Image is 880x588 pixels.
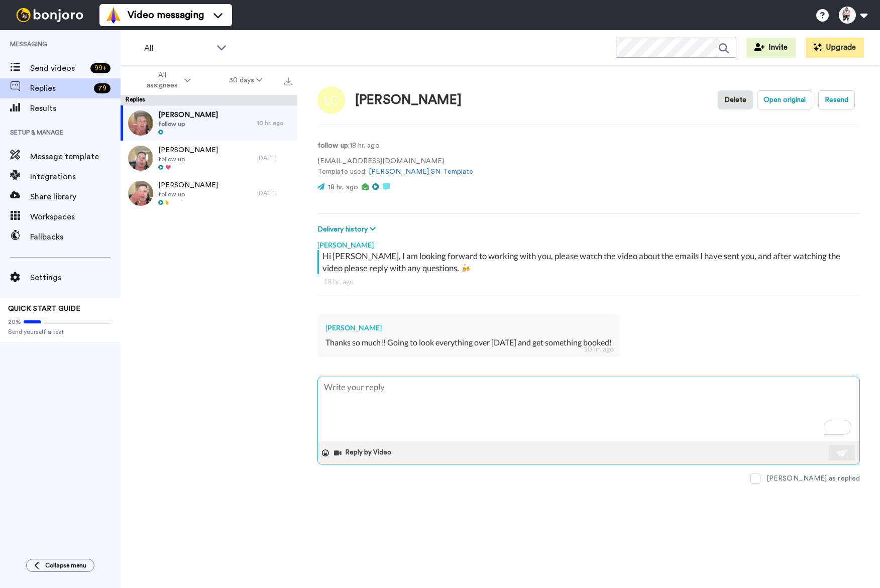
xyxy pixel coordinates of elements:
span: Send yourself a test [8,328,113,336]
span: QUICK START GUIDE [8,305,80,312]
a: [PERSON_NAME] SN Template [369,168,473,175]
div: [DATE] [257,189,292,197]
span: Integrations [30,171,121,183]
span: Collapse menu [45,561,86,569]
img: export.svg [284,77,292,85]
button: All assignees [123,66,210,94]
a: [PERSON_NAME]follow up10 hr. ago [121,105,297,141]
img: 3331f91f-af16-44b1-a0a7-ebc935a36289-thumb.jpg [128,110,153,136]
img: 73677bc3-6b20-4af4-876f-6d28371b061e-thumb.jpg [128,181,153,206]
div: Thanks so much!! Going to look everything over [DATE] and get something booked! [325,337,612,348]
button: Reply by Video [333,445,394,460]
span: [PERSON_NAME] [158,110,218,120]
span: 18 hr. ago [328,184,358,191]
span: 20% [8,318,21,326]
img: 72266a80-b5f2-46a2-bec4-52d1667a4c03-thumb.jpg [128,146,153,171]
div: 10 hr. ago [257,119,292,127]
span: follow up [158,190,218,198]
span: Settings [30,272,121,284]
img: vm-color.svg [105,7,122,23]
button: 30 days [210,71,282,89]
span: follow up [158,120,218,128]
span: Workspaces [30,211,121,223]
span: Video messaging [128,8,204,22]
div: [PERSON_NAME] [317,235,860,250]
strong: follow up [317,142,348,149]
div: 79 [94,83,111,93]
div: [PERSON_NAME] [355,93,462,107]
a: [PERSON_NAME]follow up[DATE] [121,141,297,176]
img: send-white.svg [837,449,848,457]
textarea: To enrich screen reader interactions, please activate Accessibility in Grammarly extension settings [318,377,859,441]
span: Results [30,102,121,114]
button: Export all results that match these filters now. [281,73,295,88]
div: Replies [121,95,297,105]
a: [PERSON_NAME]follow up[DATE] [121,176,297,211]
span: Send videos [30,62,86,74]
div: [DATE] [257,154,292,162]
button: Resend [818,90,855,109]
div: 99 + [90,63,111,73]
span: Message template [30,151,121,163]
button: Delivery history [317,224,379,235]
button: Delete [718,90,753,109]
span: All [144,42,211,54]
span: [PERSON_NAME] [158,180,218,190]
p: : 18 hr. ago [317,141,473,151]
img: bj-logo-header-white.svg [12,8,87,22]
p: [EMAIL_ADDRESS][DOMAIN_NAME] Template used: [317,156,473,177]
button: Collapse menu [26,559,94,572]
button: Open original [757,90,812,109]
div: [PERSON_NAME] [325,323,612,333]
div: 10 hr. ago [584,344,614,354]
span: Share library [30,191,121,203]
span: All assignees [142,70,182,90]
span: Replies [30,82,90,94]
span: follow up [158,155,218,163]
img: Image of Leah Christie [317,86,345,114]
div: 18 hr. ago [323,277,854,287]
div: [PERSON_NAME] as replied [766,474,860,484]
div: Hi [PERSON_NAME], I am looking forward to working with you, please watch the video about the emai... [322,250,857,274]
span: [PERSON_NAME] [158,145,218,155]
button: Invite [746,38,796,58]
span: Fallbacks [30,231,121,243]
button: Upgrade [806,38,864,58]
